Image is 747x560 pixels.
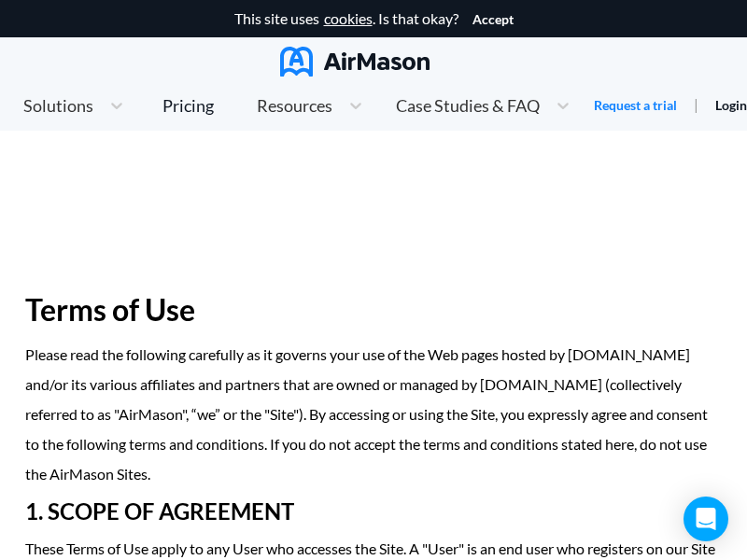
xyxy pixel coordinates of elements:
[162,97,214,114] div: Pricing
[257,97,332,114] span: Resources
[472,12,514,27] button: Accept cookies
[280,47,430,77] img: AirMason Logo
[694,95,698,113] span: |
[25,280,722,340] h1: Terms of Use
[594,96,677,115] a: Request a trial
[25,340,722,489] p: Please read the following carefully as it governs your use of the Web pages hosted by [DOMAIN_NAM...
[396,97,540,114] span: Case Studies & FAQ
[23,97,93,114] span: Solutions
[715,97,747,113] a: Login
[684,497,728,541] div: Open Intercom Messenger
[25,489,722,534] h2: 1. SCOPE OF AGREEMENT
[162,89,214,122] a: Pricing
[324,10,373,27] a: cookies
